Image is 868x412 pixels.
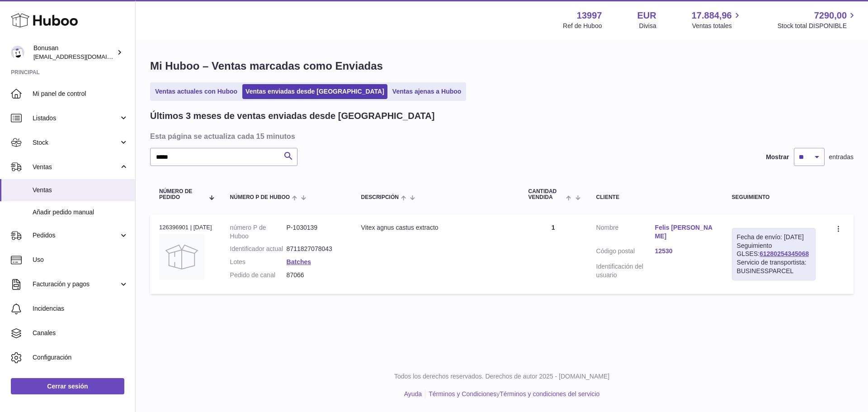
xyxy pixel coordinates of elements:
dt: Identificación del usuario [596,262,655,279]
div: Ref de Huboo [563,22,602,30]
a: Felis [PERSON_NAME] [655,223,714,241]
span: Descripción [361,194,399,200]
a: Batches [287,258,311,265]
span: Cantidad vendida [528,189,564,200]
dt: Lotes [230,258,287,266]
div: Servicio de transportista: BUSINESSPARCEL [737,258,811,275]
h1: Mi Huboo – Ventas marcadas como Enviadas [150,59,854,73]
label: Mostrar [766,153,789,161]
dd: P-1030139 [287,223,343,241]
a: 61280254345068 [759,250,809,257]
dt: Nombre [596,223,655,243]
a: Términos y Condiciones [429,390,496,398]
div: 126396901 | [DATE] [159,223,212,232]
a: Cerrar sesión [11,378,124,394]
span: Configuración [33,353,128,362]
dt: Código postal [596,247,655,258]
span: Stock total DISPONIBLE [778,22,857,30]
a: 17.884,96 Ventas totales [692,9,742,30]
img: no-photo.jpg [159,234,204,279]
a: Ventas enviadas desde [GEOGRAPHIC_DATA] [242,84,387,99]
span: Stock [33,138,119,147]
span: Listados [33,114,119,123]
span: 7290,00 [814,9,847,22]
dt: número P de Huboo [230,223,287,241]
div: Bonusan [33,44,115,61]
span: Añadir pedido manual [33,208,128,217]
h2: Últimos 3 meses de ventas enviadas desde [GEOGRAPHIC_DATA] [150,110,434,122]
span: [EMAIL_ADDRESS][DOMAIN_NAME] [33,53,133,60]
span: Ventas [33,186,128,194]
span: entradas [829,153,854,161]
div: Seguimiento GLSES: [732,228,816,280]
span: Mi panel de control [33,90,128,98]
div: Seguimiento [732,194,816,200]
div: Divisa [639,22,656,30]
span: Facturación y pagos [33,280,119,289]
div: Vitex agnus castus extracto [361,223,510,232]
dd: 87066 [287,271,343,279]
li: y [425,390,599,398]
img: info@bonusan.es [11,46,24,59]
a: 12530 [655,247,714,256]
p: Todos los derechos reservados. Derechos de autor 2025 - [DOMAIN_NAME] [143,372,861,381]
h3: Esta página se actualiza cada 15 minutos [150,131,851,141]
div: Fecha de envío: [DATE] [737,233,811,242]
a: Términos y condiciones del servicio [500,390,599,398]
dd: 8711827078043 [287,245,343,253]
a: Ventas actuales con Huboo [152,84,241,99]
a: Ventas ajenas a Huboo [389,84,465,99]
a: Ayuda [404,390,422,398]
span: Pedidos [33,231,119,240]
span: número P de Huboo [230,194,290,200]
span: Uso [33,256,128,264]
a: 7290,00 Stock total DISPONIBLE [778,9,857,30]
td: 1 [519,214,587,294]
span: Número de pedido [159,189,204,200]
strong: EUR [637,9,656,22]
span: Ventas [33,163,119,171]
span: Incidencias [33,304,128,313]
dt: Identificador actual [230,245,287,253]
div: Cliente [596,194,714,200]
span: 17.884,96 [692,9,732,22]
strong: 13997 [577,9,602,22]
dt: Pedido de canal [230,271,287,279]
span: Canales [33,329,128,337]
span: Ventas totales [692,22,742,30]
